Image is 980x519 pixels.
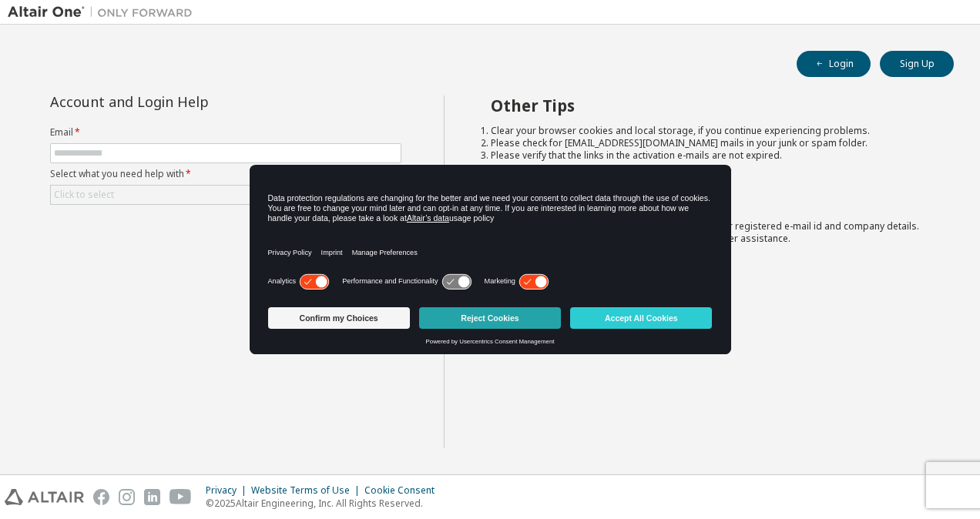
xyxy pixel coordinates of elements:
[50,168,401,180] label: Select what you need help with
[206,484,251,497] div: Privacy
[797,51,871,77] button: Login
[93,489,109,505] img: facebook.svg
[491,149,927,162] li: Please verify that the links in the activation e-mails are not expired.
[491,137,927,149] li: Please check for [EMAIL_ADDRESS][DOMAIN_NAME] mails in your junk or spam folder.
[169,489,192,505] img: youtube.svg
[364,484,444,497] div: Cookie Consent
[54,189,114,201] div: Click to select
[251,484,364,497] div: Website Terms of Use
[8,5,200,20] img: Altair One
[50,126,401,139] label: Email
[5,489,84,505] img: altair_logo.svg
[491,125,927,137] li: Clear your browser cookies and local storage, if you continue experiencing problems.
[50,95,331,108] div: Account and Login Help
[206,497,444,510] p: © 2025 Altair Engineering, Inc. All Rights Reserved.
[144,489,160,505] img: linkedin.svg
[880,51,954,77] button: Sign Up
[491,95,927,116] h2: Other Tips
[119,489,135,505] img: instagram.svg
[51,186,401,204] div: Click to select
